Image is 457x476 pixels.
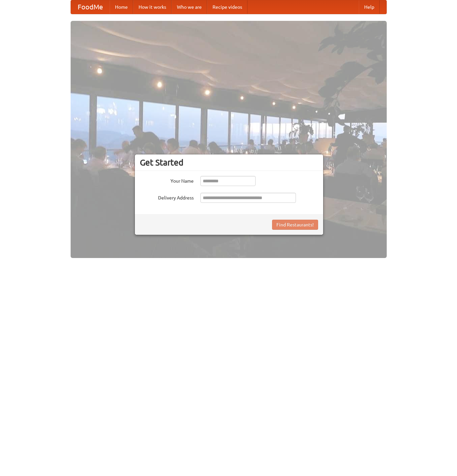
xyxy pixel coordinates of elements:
[133,0,172,14] a: How it works
[359,0,380,14] a: Help
[140,157,318,168] h3: Get Started
[71,0,110,14] a: FoodMe
[207,0,247,14] a: Recipe videos
[110,0,133,14] a: Home
[140,193,194,201] label: Delivery Address
[172,0,207,14] a: Who we are
[140,176,194,184] label: Your Name
[272,220,318,230] button: Find Restaurants!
